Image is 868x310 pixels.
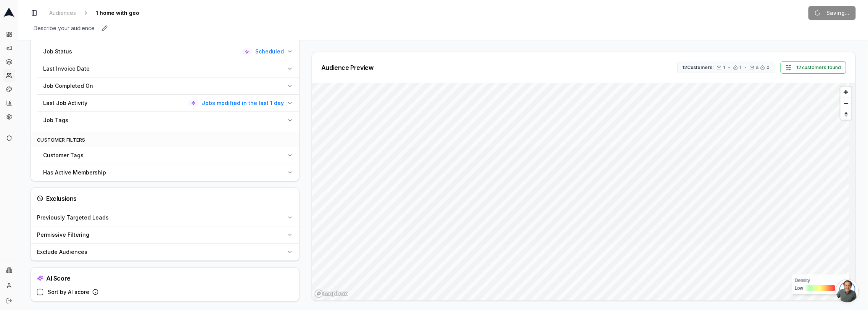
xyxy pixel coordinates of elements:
a: Audiences [46,8,79,18]
canvas: Map [312,83,849,301]
button: Job Completed On [37,77,299,94]
span: 1 home with geo [93,8,142,18]
span: Has Active Membership [43,169,106,176]
span: Customer Tags [43,152,84,159]
button: 12Customers:1•1•&0 [677,62,775,73]
span: Permissive Filtering [37,231,89,239]
span: Previously Targeted Leads [37,214,109,221]
span: Job Status [43,48,72,55]
span: Low [795,285,803,291]
div: AI Score [37,274,293,283]
a: Open chat [836,279,859,302]
span: Job Tags [43,116,68,124]
button: Last Job ActivityJobs modified in the last 1 day [37,95,299,111]
nav: breadcrumb [46,8,155,18]
span: 0 [767,65,770,71]
button: Zoom out [841,98,852,109]
span: Last Invoice Date [43,65,90,73]
span: 12 Customers: [682,65,714,71]
span: 1 [739,65,741,71]
span: 1 [723,65,725,71]
button: Last Invoice Date [37,60,299,77]
button: 12 customers found [781,61,846,74]
button: Job Tags [37,112,299,129]
a: Mapbox homepage [314,289,348,298]
span: Job Completed On [43,82,93,90]
span: Jobs modified in the last 1 day [202,99,284,107]
button: Has Active Membership [37,164,299,181]
button: Reset bearing to north [841,109,852,120]
span: • [744,65,747,71]
div: Audience Preview [321,65,374,71]
span: Customer Filters [37,137,85,143]
div: Exclusions [37,194,293,203]
button: Customer Tags [37,147,299,164]
label: Sort by AI score [48,289,89,295]
span: Exclude Audiences [37,248,87,256]
button: Previously Targeted Leads [31,209,299,226]
button: Zoom in [841,87,852,98]
button: Log out [3,295,15,307]
span: Audiences [49,9,76,17]
button: Permissive Filtering [31,226,299,243]
span: Last Job Activity [43,99,87,107]
span: Describe your audience [31,23,98,34]
button: Exclude Audiences [31,244,299,260]
span: • [728,65,730,71]
span: & [756,65,759,71]
div: Density [795,278,846,284]
span: Scheduled [255,48,284,55]
button: Job StatusScheduled [37,43,299,60]
span: Reset bearing to north [839,110,852,119]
